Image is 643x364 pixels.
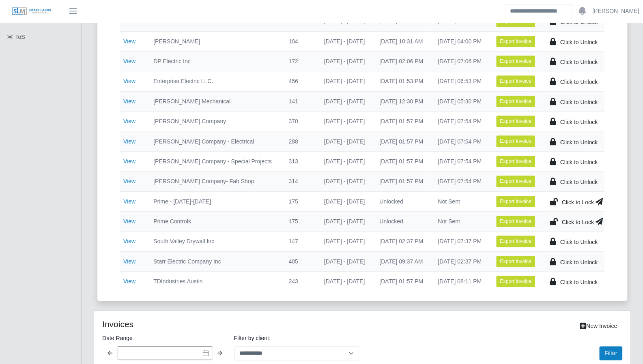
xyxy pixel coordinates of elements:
[147,231,282,251] td: South Valley Drywall Inc
[431,171,490,191] td: [DATE] 07:54 PM
[560,139,598,146] span: Click to Unlock
[431,251,490,271] td: [DATE] 02:37 PM
[147,131,282,151] td: [PERSON_NAME] Company - Electrical
[373,71,431,91] td: [DATE] 01:53 PM
[496,36,535,47] button: Export Invoice
[318,71,373,91] td: [DATE] - [DATE]
[431,111,490,131] td: [DATE] 07:54 PM
[318,111,373,131] td: [DATE] - [DATE]
[102,333,228,343] label: Date Range
[147,31,282,51] td: [PERSON_NAME]
[373,211,431,231] td: Unlocked
[496,116,535,127] button: Export Invoice
[373,51,431,71] td: [DATE] 02:06 PM
[574,319,622,333] a: New Invoice
[147,251,282,271] td: Starr Electric Company Inc
[496,135,535,147] button: Export Invoice
[373,31,431,51] td: [DATE] 10:31 AM
[496,276,535,287] button: Export Invoice
[318,31,373,51] td: [DATE] - [DATE]
[15,34,25,40] span: ToS
[599,346,622,360] button: Filter
[123,58,135,64] a: View
[318,191,373,211] td: [DATE] - [DATE]
[592,7,639,15] a: [PERSON_NAME]
[373,231,431,251] td: [DATE] 02:37 PM
[123,278,135,285] a: View
[282,71,317,91] td: 456
[123,98,135,105] a: View
[560,259,598,266] span: Click to Unlock
[282,231,317,251] td: 147
[431,211,490,231] td: Not Sent
[282,131,317,151] td: 288
[496,256,535,267] button: Export Invoice
[496,156,535,167] button: Export Invoice
[318,272,373,291] td: [DATE] - [DATE]
[282,151,317,171] td: 313
[431,151,490,171] td: [DATE] 07:54 PM
[560,99,598,105] span: Click to Unlock
[318,211,373,231] td: [DATE] - [DATE]
[431,231,490,251] td: [DATE] 07:37 PM
[560,59,598,65] span: Click to Unlock
[496,96,535,107] button: Export Invoice
[282,272,317,291] td: 243
[147,51,282,71] td: DP Electric Inc
[11,7,52,16] img: SLM Logo
[318,151,373,171] td: [DATE] - [DATE]
[123,258,135,265] a: View
[560,79,598,85] span: Click to Unlock
[123,178,135,184] a: View
[234,333,359,343] label: Filter by client:
[123,238,135,244] a: View
[282,91,317,111] td: 141
[318,231,373,251] td: [DATE] - [DATE]
[147,71,282,91] td: Enterprise Electric LLC.
[373,171,431,191] td: [DATE] 01:57 PM
[373,91,431,111] td: [DATE] 12:30 PM
[282,211,317,231] td: 175
[496,236,535,247] button: Export Invoice
[505,4,572,18] input: Search
[147,191,282,211] td: Prime - [DATE]-[DATE]
[373,151,431,171] td: [DATE] 01:57 PM
[318,171,373,191] td: [DATE] - [DATE]
[561,199,594,206] span: Click to Lock
[123,38,135,45] a: View
[282,31,317,51] td: 104
[282,251,317,271] td: 405
[373,272,431,291] td: [DATE] 01:57 PM
[431,272,490,291] td: [DATE] 08:11 PM
[123,158,135,165] a: View
[147,111,282,131] td: [PERSON_NAME] Company
[123,118,135,124] a: View
[431,191,490,211] td: Not Sent
[318,251,373,271] td: [DATE] - [DATE]
[147,211,282,231] td: Prime Controls
[282,51,317,71] td: 172
[147,91,282,111] td: [PERSON_NAME] Mechanical
[373,111,431,131] td: [DATE] 01:57 PM
[431,51,490,71] td: [DATE] 07:06 PM
[123,198,135,205] a: View
[282,171,317,191] td: 314
[318,51,373,71] td: [DATE] - [DATE]
[123,218,135,225] a: View
[560,119,598,125] span: Click to Unlock
[560,179,598,185] span: Click to Unlock
[496,176,535,187] button: Export Invoice
[496,75,535,87] button: Export Invoice
[373,251,431,271] td: [DATE] 09:37 AM
[282,111,317,131] td: 370
[560,39,598,45] span: Click to Unlock
[431,71,490,91] td: [DATE] 06:53 PM
[496,216,535,227] button: Export Invoice
[431,131,490,151] td: [DATE] 07:54 PM
[147,171,282,191] td: [PERSON_NAME] Company- Fab Shop
[496,56,535,67] button: Export Invoice
[318,91,373,111] td: [DATE] - [DATE]
[147,272,282,291] td: TDIndustries Austin
[560,239,598,245] span: Click to Unlock
[561,219,594,225] span: Click to Lock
